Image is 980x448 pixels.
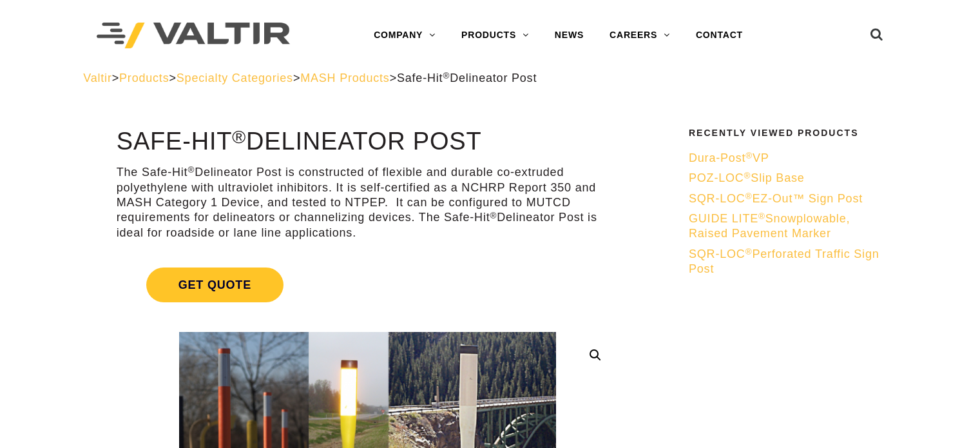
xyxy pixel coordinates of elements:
span: Get Quote [146,268,283,302]
sup: ® [490,211,497,220]
a: PRODUCTS [448,23,542,48]
sup: ® [745,151,753,161]
sup: ® [744,171,751,180]
img: Valtir [97,23,290,49]
a: SQR-LOC®Perforated Traffic Sign Post [689,247,889,277]
a: MASH Products [300,72,389,84]
div: > > > > [83,71,897,86]
a: Get Quote [117,252,619,318]
span: SQR-LOC Perforated Traffic Sign Post [689,248,879,275]
a: CAREERS [597,23,683,48]
sup: ® [187,165,195,175]
span: POZ-LOC Slip Base [689,171,805,184]
span: SQR-LOC EZ-Out™ Sign Post [689,192,863,205]
span: GUIDE LITE Snowplowable, Raised Pavement Marker [689,212,850,240]
sup: ® [745,191,753,201]
a: SQR-LOC®EZ-Out™ Sign Post [689,191,889,206]
h1: Safe-Hit Delineator Post [117,128,619,155]
a: POZ-LOC®Slip Base [689,171,889,186]
sup: ® [758,211,765,221]
span: Dura-Post VP [689,151,769,164]
p: The Safe-Hit Delineator Post is constructed of flexible and durable co-extruded polyethylene with... [117,165,619,240]
a: COMPANY [361,23,448,48]
h2: Recently Viewed Products [689,128,889,138]
span: Safe-Hit Delineator Post [397,72,537,84]
a: Products [119,72,169,84]
a: Valtir [83,72,111,84]
a: NEWS [542,23,597,48]
sup: ® [443,71,450,81]
sup: ® [232,126,246,147]
sup: ® [745,247,753,257]
a: Dura-Post®VP [689,151,889,166]
a: Specialty Categories [177,72,293,84]
a: GUIDE LITE®Snowplowable, Raised Pavement Marker [689,211,889,242]
a: CONTACT [683,23,756,48]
